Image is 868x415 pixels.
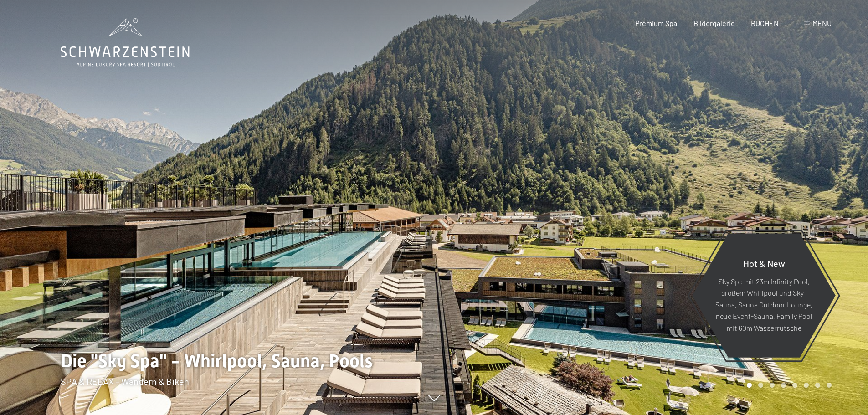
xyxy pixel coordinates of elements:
div: Carousel Page 3 [770,383,775,388]
a: Bildergalerie [693,19,735,27]
span: Hot & New [743,257,785,268]
div: Carousel Page 6 [804,383,809,388]
div: Carousel Page 8 [827,383,832,388]
div: Carousel Page 1 (Current Slide) [747,383,752,388]
p: Sky Spa mit 23m Infinity Pool, großem Whirlpool und Sky-Sauna, Sauna Outdoor Lounge, neue Event-S... [714,275,813,333]
div: Carousel Page 7 [815,383,820,388]
span: Menü [812,19,832,27]
a: Premium Spa [635,19,677,27]
div: Carousel Pagination [744,383,832,388]
div: Carousel Page 2 [758,383,763,388]
a: BUCHEN [751,19,779,27]
a: Hot & New Sky Spa mit 23m Infinity Pool, großem Whirlpool und Sky-Sauna, Sauna Outdoor Lounge, ne... [692,233,836,358]
div: Carousel Page 5 [792,383,797,388]
div: Carousel Page 4 [781,383,786,388]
